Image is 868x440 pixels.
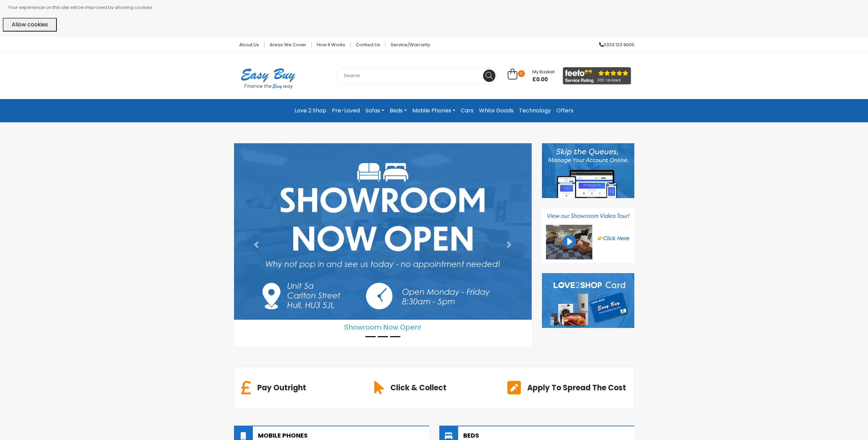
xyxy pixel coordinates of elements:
[337,68,497,84] input: Search
[8,3,865,12] p: Your experience on this site will be improved by allowing cookies.
[390,382,446,393] h6: Click & Collect
[386,42,430,47] a: Service/Warranty
[518,70,525,77] span: 0
[458,105,476,117] a: Cars
[527,382,626,393] h6: Apply To Spread The Cost
[257,382,306,393] h6: Pay Outright
[542,143,634,198] img: Discover our App
[532,69,555,75] span: My Basket
[594,42,634,47] a: 0333 123 9000
[476,105,516,117] a: White Goods
[554,105,576,117] a: Offers
[563,67,631,85] img: feefo_logo
[542,208,634,263] img: Showroom Video
[508,72,555,80] a: 0 My Basket £0.00
[410,105,458,117] a: Mobile Phones
[234,320,532,331] h5: Showroom Now Open!
[351,42,386,47] a: Contact Us
[542,273,634,328] img: Love to Shop
[234,143,532,320] img: Showroom Now Open!
[264,42,312,47] a: Areas we cover
[234,42,264,47] a: About Us
[329,105,363,117] a: Pre-Loved
[363,105,387,117] a: Sofas
[312,42,351,47] a: How it works
[292,105,329,117] a: Love 2 Shop
[516,105,554,117] a: Technology
[532,76,555,83] span: £0.00
[3,18,57,32] button: Allow cookies
[387,105,410,117] a: Beds
[234,59,302,98] img: Easy Buy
